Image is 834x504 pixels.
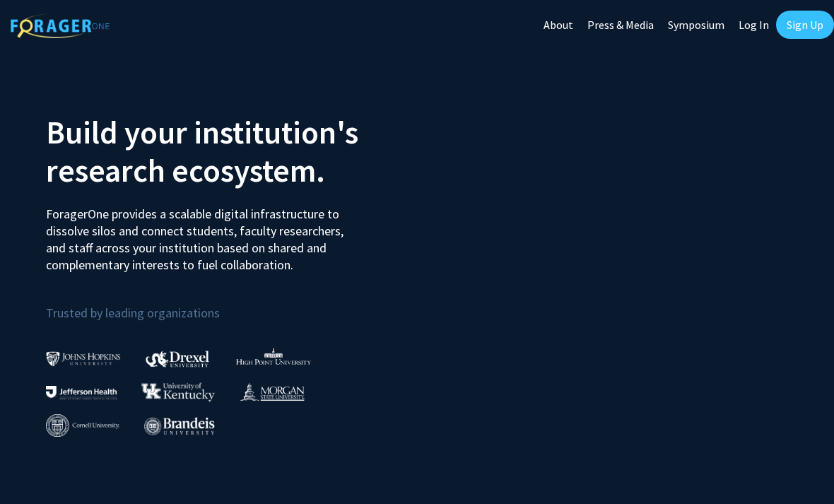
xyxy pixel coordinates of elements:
img: Thomas Jefferson University [46,386,117,399]
p: ForagerOne provides a scalable digital infrastructure to dissolve silos and connect students, fac... [46,195,363,274]
h2: Build your institution's research ecosystem. [46,113,406,189]
img: High Point University [236,348,311,365]
img: Johns Hopkins University [46,351,121,366]
img: Cornell University [46,414,119,438]
img: ForagerOne Logo [11,13,110,38]
img: Drexel University [146,351,209,367]
img: Brandeis University [144,417,215,435]
a: Sign Up [776,11,834,39]
img: Morgan State University [240,382,305,401]
p: Trusted by leading organizations [46,285,406,324]
img: University of Kentucky [141,382,215,402]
